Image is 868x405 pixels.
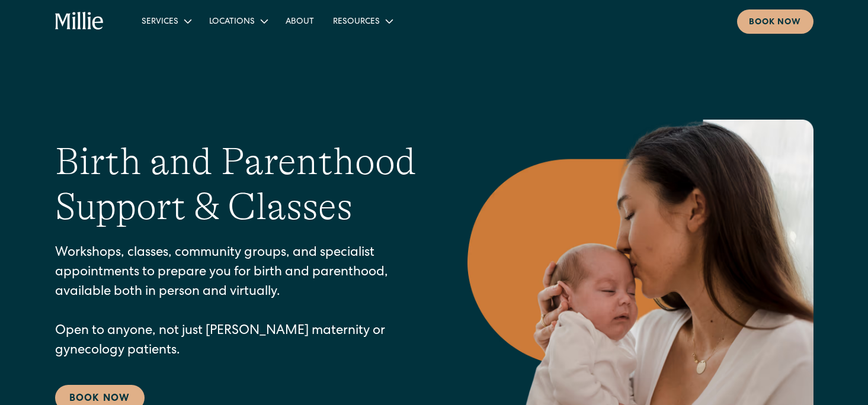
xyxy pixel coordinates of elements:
h1: Birth and Parenthood Support & Classes [55,139,420,230]
div: Locations [209,16,255,28]
a: Book now [737,9,813,34]
p: Workshops, classes, community groups, and specialist appointments to prepare you for birth and pa... [55,244,420,361]
div: Book now [749,17,802,29]
a: home [55,12,104,31]
div: Services [142,16,178,28]
a: About [276,11,324,31]
div: Resources [324,11,401,31]
div: Locations [200,11,276,31]
div: Services [132,11,200,31]
div: Resources [333,16,380,28]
